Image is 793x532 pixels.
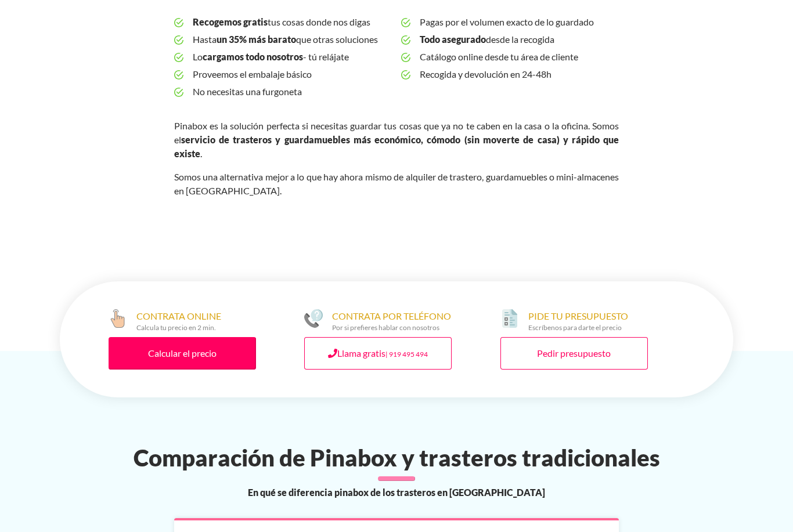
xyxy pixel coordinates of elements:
[420,48,619,66] span: Catálogo online desde tu área de cliente
[193,31,392,48] span: Hasta que otras soluciones
[528,309,628,332] div: PIDE TU PRESUPUESTO
[304,337,452,370] a: Llama gratis| 919 495 494
[193,66,392,83] span: Proveemos el embalaje básico
[174,134,619,159] strong: servicio de trasteros y guardamuebles más económico, cómodo (sin moverte de casa) y rápido que ex...
[193,16,268,27] b: Recogemos gratis
[420,34,486,45] b: Todo asegurado
[420,31,619,48] span: desde la recogida
[53,444,740,472] h2: Comparación de Pinabox y trasteros tradicionales
[385,350,428,359] small: | 919 495 494
[584,370,793,532] div: Widget de chat
[248,486,545,500] span: En qué se diferencia pinabox de los trasteros en [GEOGRAPHIC_DATA]
[109,337,256,370] a: Calcular el precio
[136,309,221,332] div: CONTRATA ONLINE
[217,34,296,45] b: un 35% más barato
[193,48,392,66] span: Lo - tú relájate
[174,119,619,161] p: Pinabox es la solución perfecta si necesitas guardar tus cosas que ya no te caben en la casa o la...
[500,337,648,370] a: Pedir presupuesto
[584,370,793,532] iframe: Chat Widget
[332,323,451,332] div: Por si prefieres hablar con nosotros
[193,83,392,100] span: No necesitas una furgoneta
[332,309,451,332] div: CONTRATA POR TELÉFONO
[136,323,221,332] div: Calcula tu precio en 2 min.
[203,51,303,62] b: cargamos todo nosotros
[528,323,628,332] div: Escríbenos para darte el precio
[420,66,619,83] span: Recogida y devolución en 24-48h
[174,170,619,198] p: Somos una alternativa mejor a lo que hay ahora mismo de alquiler de trastero, guardamuebles o min...
[193,13,392,31] span: tus cosas donde nos digas
[420,13,619,31] span: Pagas por el volumen exacto de lo guardado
